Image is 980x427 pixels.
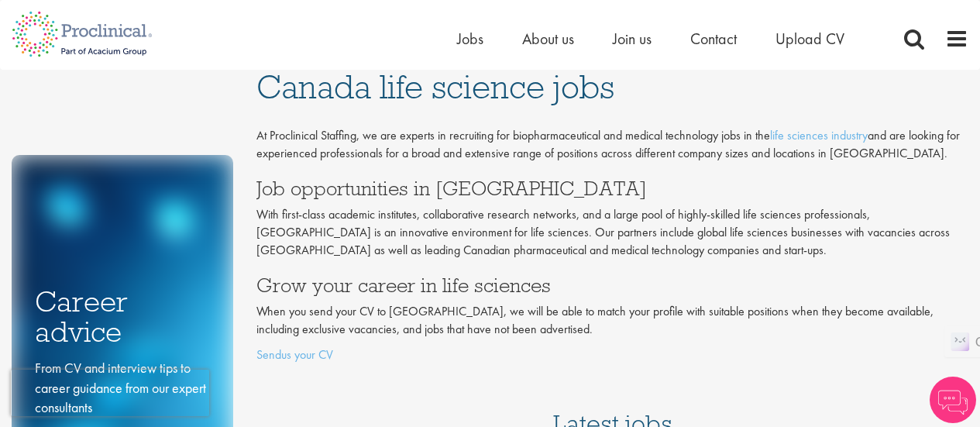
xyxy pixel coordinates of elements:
[256,66,614,108] span: Canada life science jobs
[256,178,968,198] h3: Job opportunities in [GEOGRAPHIC_DATA]
[522,29,574,49] a: About us
[930,377,976,423] img: Chatbot
[35,287,210,346] h3: Career advice
[613,29,652,49] a: Join us
[770,127,868,143] a: life sciences industry
[256,127,968,163] p: At Proclinical Staffing, we are experts in recruiting for biopharmaceutical and medical technolog...
[690,29,737,49] a: Contact
[256,346,333,363] a: Sendus your CV
[457,29,483,49] a: Jobs
[256,275,968,295] h3: Grow your career in life sciences
[11,370,209,416] iframe: reCAPTCHA
[775,29,844,49] a: Upload CV
[256,206,968,260] p: With first-class academic institutes, collaborative research networks, and a large pool of highly...
[256,303,968,339] p: When you send your CV to [GEOGRAPHIC_DATA], we will be able to match your profile with suitable p...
